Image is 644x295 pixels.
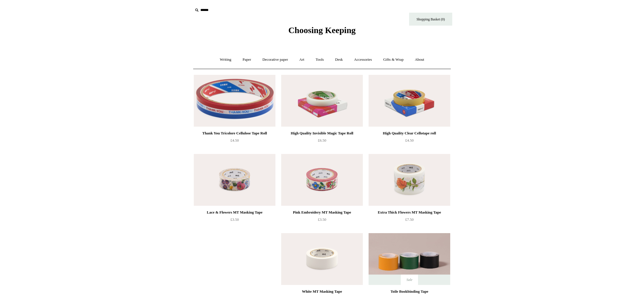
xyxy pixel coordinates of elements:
[281,154,363,206] a: Pink Embroidery MT Masking Tape Pink Embroidery MT Masking Tape
[369,209,450,233] a: Extra Thick Flowers MT Masking Tape £7.50
[370,288,449,295] div: Toile Bookbinding Tape
[369,233,450,285] img: Toile Bookbinding Tape
[237,52,256,67] a: Paper
[194,130,275,153] a: Thank You Tricolore Cellulose Tape Roll £4.50
[294,52,309,67] a: Art
[405,138,413,142] span: £4.50
[330,52,348,67] a: Desk
[369,154,450,206] a: Extra Thick Flowers MT Masking Tape Extra Thick Flowers MT Masking Tape
[318,217,326,222] span: £3.50
[369,75,450,127] img: High Quality Clear Cellotape roll
[194,75,275,127] img: Thank You Tricolore Cellulose Tape Roll
[409,13,452,26] a: Shopping Basket (0)
[370,130,449,137] div: High Quality Clear Cellotape roll
[283,288,361,295] div: White MT Masking Tape
[281,154,363,206] img: Pink Embroidery MT Masking Tape
[281,209,363,233] a: Pink Embroidery MT Masking Tape £3.50
[370,209,449,216] div: Extra Thick Flowers MT Masking Tape
[195,130,274,137] div: Thank You Tricolore Cellulose Tape Roll
[281,130,363,153] a: High Quality Invisible Magic Tape Roll £6.50
[283,130,361,137] div: High Quality Invisible Magic Tape Roll
[194,154,275,206] a: Lace & Flowers MT Masking Tape Lace & Flowers MT Masking Tape
[230,138,239,142] span: £4.50
[283,209,361,216] div: Pink Embroidery MT Masking Tape
[318,138,326,142] span: £6.50
[194,154,275,206] img: Lace & Flowers MT Masking Tape
[349,52,377,67] a: Accessories
[281,75,363,127] a: High Quality Invisible Magic Tape Roll High Quality Invisible Magic Tape Roll
[369,75,450,127] a: High Quality Clear Cellotape roll High Quality Clear Cellotape roll
[369,154,450,206] img: Extra Thick Flowers MT Masking Tape
[230,217,239,222] span: £3.50
[410,52,430,67] a: About
[281,233,363,285] a: White MT Masking Tape White MT Masking Tape
[194,75,275,127] a: Thank You Tricolore Cellulose Tape Roll Thank You Tricolore Cellulose Tape Roll
[281,233,363,285] img: White MT Masking Tape
[310,52,329,67] a: Tools
[369,130,450,153] a: High Quality Clear Cellotape roll £4.50
[288,25,356,35] span: Choosing Keeping
[401,275,418,285] span: Sale
[215,52,237,67] a: Writing
[405,217,413,222] span: £7.50
[288,30,356,34] a: Choosing Keeping
[281,75,363,127] img: High Quality Invisible Magic Tape Roll
[369,233,450,285] a: Toile Bookbinding Tape Toile Bookbinding Tape Sale
[378,52,409,67] a: Gifts & Wrap
[195,209,274,216] div: Lace & Flowers MT Masking Tape
[194,209,275,233] a: Lace & Flowers MT Masking Tape £3.50
[257,52,293,67] a: Decorative paper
